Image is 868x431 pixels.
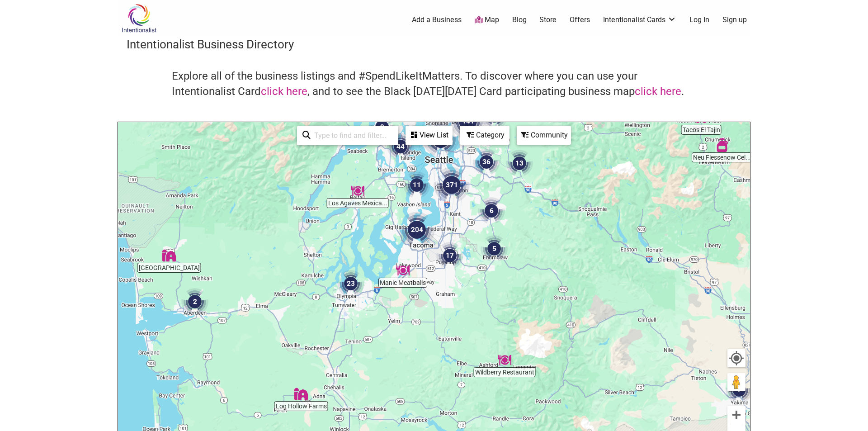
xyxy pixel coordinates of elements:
[406,127,452,144] div: View List
[506,150,533,177] div: 13
[517,126,571,145] div: Filter by Community
[337,270,364,297] div: 23
[406,126,453,145] div: See a list of the visible businesses
[481,235,508,262] div: 5
[475,15,499,25] a: Map
[181,288,208,315] div: 2
[434,167,470,203] div: 371
[473,148,500,175] div: 36
[297,126,398,145] div: Type to search and filter
[478,197,505,224] div: 6
[403,171,430,199] div: 11
[412,15,462,25] a: Add a Business
[399,212,435,248] div: 204
[436,242,463,269] div: 17
[162,249,176,262] div: Sky Island Farm
[570,15,590,25] a: Offers
[722,15,747,25] a: Sign up
[294,387,308,401] div: Log Hollow Farms
[727,406,745,424] button: Zoom in
[715,138,729,152] div: Neu Flessenow Cellars
[311,127,393,144] input: Type to find and filter...
[351,184,364,198] div: Los Agaves Mexican Restaurant
[461,127,509,144] div: Category
[539,15,557,25] a: Store
[512,15,527,25] a: Blog
[518,127,570,144] div: Community
[635,85,681,98] a: click here
[498,353,511,367] div: Wildberry Restaurant
[727,373,745,391] button: Drag Pegman onto the map to open Street View
[396,264,410,277] div: Manic Meatballs
[127,36,741,52] h3: Intentionalist Business Directory
[727,349,745,367] button: Your Location
[460,126,509,145] div: Filter by category
[603,15,676,25] a: Intentionalist Cards
[172,69,696,99] h4: Explore all of the business listings and #SpendLikeItMatters. To discover where you can use your ...
[118,4,160,33] img: Intentionalist
[726,376,753,403] div: 7
[689,15,709,25] a: Log In
[261,85,307,98] a: click here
